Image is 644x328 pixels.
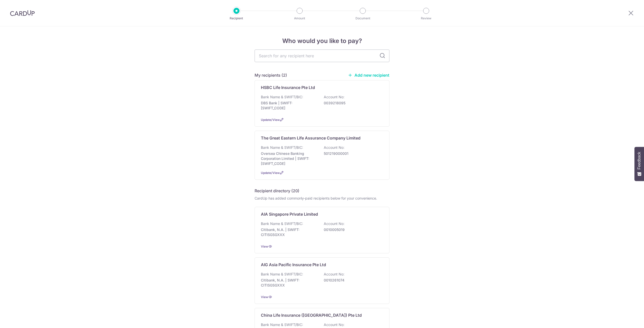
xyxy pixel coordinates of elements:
[324,101,380,106] p: 0039218095
[255,50,389,62] input: Search for any recipient here
[324,95,344,100] p: Account No:
[324,278,380,283] p: 0010261074
[324,221,344,226] p: Account No:
[261,151,317,166] p: Oversea Chinese Banking Corporation Limited | SWIFT: [SWIFT_CODE]
[348,73,389,78] a: Add new recipient
[408,16,445,21] p: Review
[261,262,326,268] p: AIG Asia Pacific Insurance Pte Ltd
[261,135,360,141] p: The Great Eastern Life Assurance Company Limited
[324,227,380,232] p: 0010005019
[255,36,389,45] h4: Who would you like to pay?
[255,196,389,201] div: CardUp has added commonly-paid recipients below for your convenience.
[261,101,317,111] p: DBS Bank | SWIFT: [SWIFT_CODE]
[255,72,287,78] h5: My recipients (2)
[324,272,344,277] p: Account No:
[261,322,303,327] p: Bank Name & SWIFT/BIC:
[261,312,362,318] p: China Life Insurance ([GEOGRAPHIC_DATA]) Pte Ltd
[261,145,303,150] p: Bank Name & SWIFT/BIC:
[261,95,303,100] p: Bank Name & SWIFT/BIC:
[324,151,380,156] p: 501219000001
[261,171,280,175] a: Update/View
[255,188,299,194] h5: Recipient directory (20)
[324,145,344,150] p: Account No:
[261,227,317,237] p: Citibank, N.A. | SWIFT: CITISGSGXXX
[261,278,317,288] p: Citibank, N.A. | SWIFT: CITISGSGXXX
[261,272,303,277] p: Bank Name & SWIFT/BIC:
[261,211,318,217] p: AIA Singapore Private Limited
[218,16,255,21] p: Recipient
[344,16,381,21] p: Document
[261,295,268,299] a: View
[261,84,315,90] p: HSBC Life Insurance Pte Ltd
[261,221,303,226] p: Bank Name & SWIFT/BIC:
[10,10,35,16] img: CardUp
[281,16,318,21] p: Amount
[261,245,268,248] a: View
[324,322,344,327] p: Account No:
[634,147,644,181] button: Feedback - Show survey
[637,152,641,169] span: Feedback
[261,118,280,122] a: Update/View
